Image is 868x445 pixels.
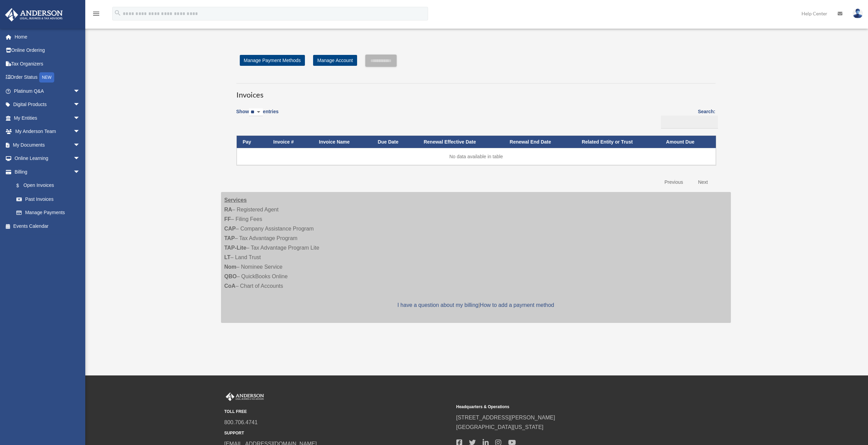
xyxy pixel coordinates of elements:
th: Renewal Effective Date: activate to sort column ascending [417,136,503,148]
small: TOLL FREE [224,408,452,415]
a: [GEOGRAPHIC_DATA][US_STATE] [456,424,544,430]
td: No data available in table [237,148,716,165]
th: Renewal End Date: activate to sort column ascending [503,136,575,148]
a: Digital Productsarrow_drop_down [5,98,90,112]
a: Tax Organizers [5,57,90,71]
strong: Nom [224,264,237,270]
strong: TAP [224,235,235,241]
img: User Pic [853,9,863,18]
a: Past Invoices [10,192,87,206]
th: Invoice #: activate to sort column ascending [267,136,313,148]
strong: TAP-Lite [224,245,247,251]
a: [STREET_ADDRESS][PERSON_NAME] [456,415,555,420]
span: arrow_drop_down [73,84,87,98]
label: Show entries [236,107,279,123]
label: Search: [659,107,716,129]
span: arrow_drop_down [73,111,87,125]
th: Related Entity or Trust: activate to sort column ascending [576,136,660,148]
div: – Registered Agent – Filing Fees – Company Assistance Program – Tax Advantage Program – Tax Advan... [221,192,731,323]
strong: RA [224,207,232,212]
a: menu [92,12,100,18]
img: Anderson Advisors Platinum Portal [224,392,265,401]
th: Due Date: activate to sort column ascending [372,136,418,148]
span: arrow_drop_down [73,152,87,166]
p: | [224,300,727,310]
small: Headquarters & Operations [456,403,683,411]
input: Search: [661,116,718,129]
th: Amount Due: activate to sort column ascending [660,136,716,148]
a: Previous [659,175,688,189]
a: Manage Payment Methods [240,55,305,66]
small: SUPPORT [224,430,452,437]
i: menu [92,10,100,18]
img: Anderson Advisors Platinum Portal [3,8,65,21]
i: search [114,9,121,17]
a: Online Ordering [5,44,90,57]
a: Events Calendar [5,219,90,233]
strong: Services [224,197,247,203]
strong: FF [224,216,231,222]
span: arrow_drop_down [73,165,87,179]
a: Home [5,30,90,44]
select: Showentries [249,108,263,116]
a: Next [693,175,713,189]
strong: LT [224,254,231,260]
a: My Anderson Teamarrow_drop_down [5,125,90,138]
a: My Entitiesarrow_drop_down [5,111,90,125]
a: $Open Invoices [10,179,84,193]
a: I have a question about my billing [397,302,478,308]
h3: Invoices [236,83,716,100]
th: Pay: activate to sort column descending [237,136,267,148]
a: Online Learningarrow_drop_down [5,152,90,165]
strong: CoA [224,283,236,289]
span: arrow_drop_down [73,98,87,112]
span: arrow_drop_down [73,125,87,139]
th: Invoice Name: activate to sort column ascending [313,136,372,148]
span: $ [20,181,24,190]
a: Order StatusNEW [5,71,90,85]
span: arrow_drop_down [73,138,87,152]
a: 800.706.4741 [224,419,258,425]
strong: QBO [224,273,237,279]
a: Platinum Q&Aarrow_drop_down [5,84,90,98]
a: How to add a payment method [480,302,554,308]
a: My Documentsarrow_drop_down [5,138,90,152]
strong: CAP [224,226,236,232]
div: NEW [39,72,54,83]
a: Manage Payments [10,206,87,220]
a: Billingarrow_drop_down [5,165,87,179]
a: Manage Account [313,55,357,66]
